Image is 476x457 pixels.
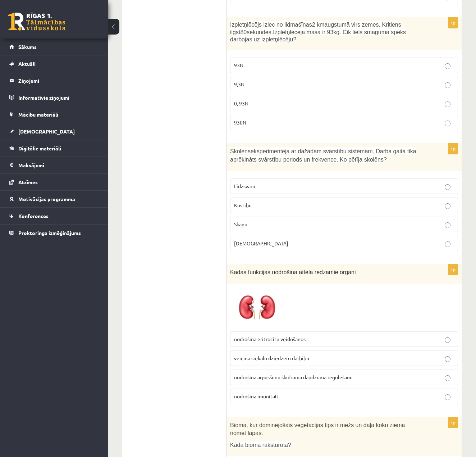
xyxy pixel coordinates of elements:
a: Informatīvie ziņojumi [9,89,99,106]
input: veicina siekalu dziedzeru darbību [445,356,450,362]
span: Konferences [18,213,49,219]
input: nodrošina ārpusšūnu šķidruma daudzuma regulēšanu [445,375,450,381]
span: eksperimentēja ar dažādām svārstību sistēmām. Darba gaitā tika aprēķināts svārstību periods un fr... [230,148,416,163]
span: Kādas funkcijas nodrošina attēlā redzamie orgāni [230,269,356,275]
span: Proktoringa izmēģinājums [18,230,81,236]
span: Bioma, kur dominējošais veģetācijas tips ir mežs un daļa koku ziemā nomet lapas. [230,422,405,436]
span: Aktuāli [18,60,36,67]
span: Sākums [18,44,37,50]
span: Skaņu [234,221,247,227]
span: [DEMOGRAPHIC_DATA] [18,128,75,135]
legend: Ziņojumi [18,72,99,89]
input: Kustību [445,203,450,209]
input: nodrošina imunitāti [445,394,450,400]
span: 930N [234,119,246,126]
a: Atzīmes [9,174,99,190]
a: Digitālie materiāli [9,140,99,157]
span: 2 [312,22,315,28]
span: Atzīmes [18,179,38,185]
a: Konferences [9,208,99,224]
span: km [317,22,324,28]
a: Motivācijas programma [9,191,99,207]
input: 0, 93N [445,101,450,107]
input: Līdzsvaru [445,184,450,190]
span: Mācību materiāli [18,111,58,118]
legend: Maksājumi [18,157,99,173]
span: [DEMOGRAPHIC_DATA] [234,240,288,246]
legend: Informatīvie ziņojumi [18,89,99,106]
span: 80 [240,29,247,35]
span: Digitālie materiāli [18,145,61,151]
a: Aktuāli [9,55,99,72]
p: 1p [448,17,458,28]
span: 93N [234,62,243,68]
p: 1p [448,417,458,428]
span: Kustību [234,202,252,208]
span: veicina siekalu dziedzeru darbību [234,355,309,361]
span: Kāda bioma raksturota? [230,442,291,448]
a: Maksājumi [9,157,99,173]
input: 93N [445,63,450,69]
span: Līdzsvaru [234,183,255,189]
span: Izpletņlēcējs izlec no lidmašīnas augstumā virs zemes. Kritiens ilgst sekundes.Izpletņlēcēja masa... [230,22,406,42]
p: 1p [448,143,458,154]
p: 1p [448,264,458,275]
input: 9,3N [445,82,450,88]
a: [DEMOGRAPHIC_DATA] [9,123,99,140]
span: Skolēns [230,148,251,154]
a: Mācību materiāli [9,106,99,123]
input: 930N [445,121,450,126]
input: Skaņu [445,222,450,228]
img: 1.jpg [230,287,284,328]
span: nodrošina ārpusšūnu šķidruma daudzuma regulēšanu [234,374,353,380]
span: 0, 93N [234,100,248,107]
a: Rīgas 1. Tālmācības vidusskola [8,13,65,31]
input: [DEMOGRAPHIC_DATA] [445,241,450,247]
span: nodrošina imunitāti [234,393,279,399]
input: nodrošina eritrocītu veidošanos [445,337,450,343]
span: nodrošina eritrocītu veidošanos [234,336,306,342]
a: Ziņojumi [9,72,99,89]
span: Motivācijas programma [18,196,75,202]
span: 9,3N [234,81,244,87]
a: Proktoringa izmēģinājums [9,225,99,241]
a: Sākums [9,39,99,55]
